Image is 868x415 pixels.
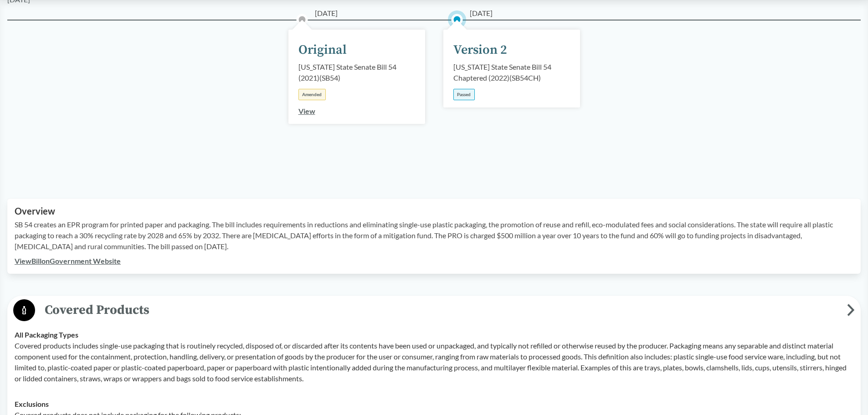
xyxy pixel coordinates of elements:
div: Amended [298,89,326,100]
span: [DATE] [470,8,493,19]
div: [US_STATE] State Senate Bill 54 Chaptered (2022) ( SB54CH ) [453,61,570,83]
span: [DATE] [315,8,338,19]
p: Covered products includes single-use packaging that is routinely recycled, disposed of, or discar... [15,340,853,384]
a: View [298,107,315,115]
button: Covered Products [10,299,858,322]
p: SB 54 creates an EPR program for printed paper and packaging. The bill includes requirements in r... [15,219,853,252]
div: Original [298,41,347,60]
div: [US_STATE] State Senate Bill 54 (2021) ( SB54 ) [298,61,415,83]
div: Passed [453,89,475,100]
a: ViewBillonGovernment Website [15,256,121,265]
strong: Exclusions [15,400,49,408]
strong: All Packaging Types [15,330,78,339]
h2: Overview [15,206,853,216]
span: Covered Products [35,300,847,320]
div: Version 2 [453,41,507,60]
